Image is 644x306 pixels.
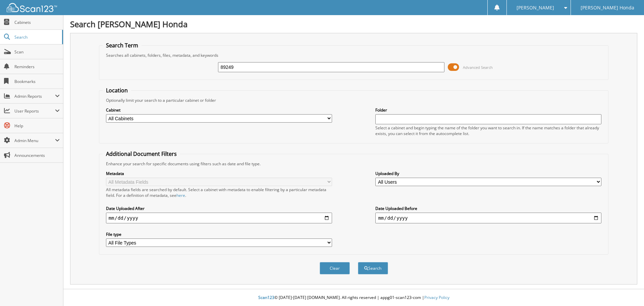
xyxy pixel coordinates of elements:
[610,274,644,306] iframe: Chat Widget
[63,290,644,306] div: © [DATE]-[DATE] [DOMAIN_NAME]. All rights reserved | appg01-scan123-com |
[581,6,634,10] span: [PERSON_NAME] Honda
[103,87,131,94] legend: Location
[375,206,601,211] label: Date Uploaded Before
[103,42,142,49] legend: Search Term
[14,34,59,40] span: Search
[176,192,185,198] a: here
[14,19,60,25] span: Cabinets
[14,152,60,158] span: Announcements
[463,65,493,70] span: Advanced Search
[14,49,60,55] span: Scan
[103,97,605,103] div: Optionally limit your search to a particular cabinet or folder
[106,107,332,113] label: Cabinet
[7,3,57,12] img: scan123-logo-white.svg
[320,262,350,274] button: Clear
[106,213,332,223] input: start
[424,295,449,300] a: Privacy Policy
[106,187,332,198] div: All metadata fields are searched by default. Select a cabinet with metadata to enable filtering b...
[358,262,388,274] button: Search
[14,64,60,70] span: Reminders
[14,123,60,129] span: Help
[14,138,55,143] span: Admin Menu
[103,150,180,158] legend: Additional Document Filters
[375,171,601,176] label: Uploaded By
[375,213,601,223] input: end
[106,171,332,176] label: Metadata
[258,295,274,300] span: Scan123
[103,52,605,58] div: Searches all cabinets, folders, files, metadata, and keywords
[103,161,605,167] div: Enhance your search for specific documents using filters such as date and file type.
[375,107,601,113] label: Folder
[14,79,60,84] span: Bookmarks
[106,231,332,237] label: File type
[375,125,601,136] div: Select a cabinet and begin typing the name of the folder you want to search in. If the name match...
[14,93,55,99] span: Admin Reports
[106,206,332,211] label: Date Uploaded After
[70,18,637,30] h1: Search [PERSON_NAME] Honda
[517,6,554,10] span: [PERSON_NAME]
[14,108,55,114] span: User Reports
